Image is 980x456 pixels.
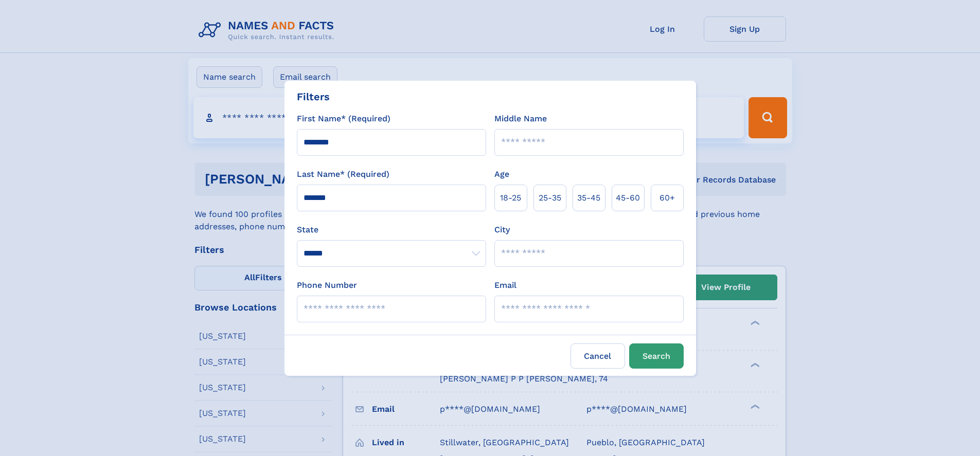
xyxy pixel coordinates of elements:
[494,168,509,180] label: Age
[616,192,640,204] span: 45‑60
[297,168,389,180] label: Last Name* (Required)
[629,343,684,369] button: Search
[494,279,516,291] label: Email
[660,192,675,204] span: 60+
[297,89,330,104] div: Filters
[494,113,547,125] label: Middle Name
[297,279,357,291] label: Phone Number
[500,192,521,204] span: 18‑25
[571,343,625,369] label: Cancel
[577,192,600,204] span: 35‑45
[297,224,486,236] label: State
[539,192,561,204] span: 25‑35
[297,113,390,125] label: First Name* (Required)
[494,224,510,236] label: City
